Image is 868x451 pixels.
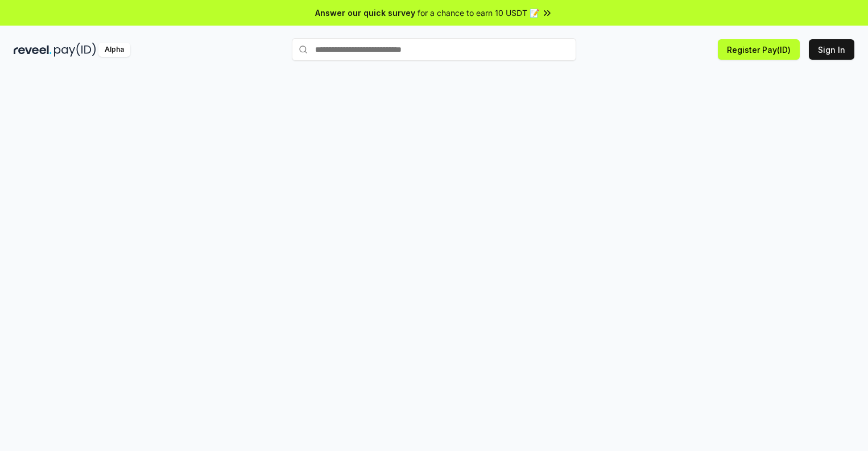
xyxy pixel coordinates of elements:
[418,7,539,19] span: for a chance to earn 10 USDT 📝
[718,39,800,60] button: Register Pay(ID)
[98,43,130,57] div: Alpha
[14,43,52,57] img: reveel_dark
[809,39,854,60] button: Sign In
[315,7,415,19] span: Answer our quick survey
[54,43,96,57] img: pay_id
